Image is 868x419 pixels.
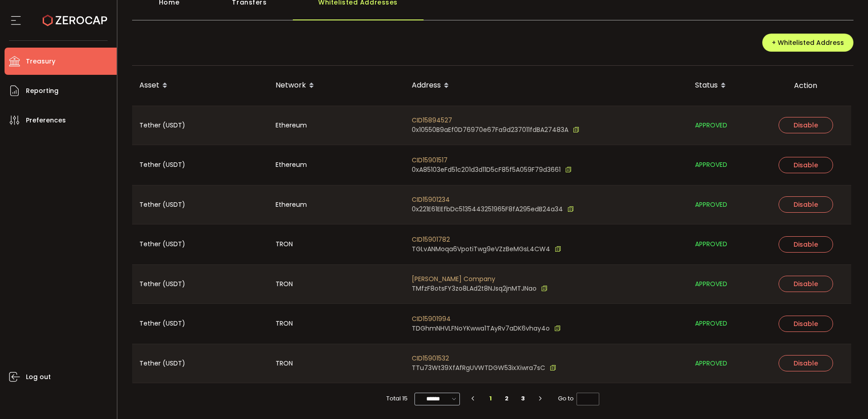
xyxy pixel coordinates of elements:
span: Disable [794,161,818,170]
span: Tether (USDT) [139,318,185,329]
span: TTu73Wt39XfAfRgUVWTDGW53ixXiwra7sC [412,363,545,373]
span: Tether (USDT) [139,160,185,170]
div: Action [760,80,851,91]
span: CID15894527 [412,116,579,125]
span: Go to [558,392,599,405]
span: Log out [26,370,51,384]
span: APPROVED [695,358,727,369]
span: Disable [794,240,818,249]
span: Disable [794,279,818,288]
span: APPROVED [695,200,727,210]
span: CID15901994 [412,314,561,324]
div: Address [404,78,688,93]
span: TGLvANMoqa6VpotiTwg9eVZzBeMGsL4CW4 [412,244,550,254]
span: 0x10550B9aEf0D76970e67Fa9d237011fdBA27483A [412,125,568,135]
span: + Whitelisted Address [772,38,844,47]
div: Network [268,78,404,93]
div: Asset [132,78,268,93]
button: + Whitelisted Address [762,34,853,52]
span: TRON [276,239,293,249]
div: Status [688,78,760,93]
li: 2 [499,392,515,405]
span: Total 15 [386,392,408,405]
span: TRON [276,279,293,289]
span: Reporting [26,84,59,97]
span: Disable [794,359,818,368]
button: Disable [779,316,833,332]
span: APPROVED [695,279,727,289]
iframe: Chat Widget [823,375,868,419]
button: Disable [779,157,833,173]
span: Ethereum [276,120,307,131]
span: TRON [276,318,293,329]
span: TMfzF8otsFY3zo8LAd2t8NJsq2jnMTJNao [412,284,537,293]
button: Disable [779,355,833,371]
span: APPROVED [695,120,727,131]
span: Preferences [26,114,66,127]
span: Tether (USDT) [139,239,185,249]
span: TDGhmNHVLFNoYKwwa1TAyRv7aDK6vhay4o [412,324,550,333]
span: Ethereum [276,200,307,210]
span: Tether (USDT) [139,120,185,131]
li: 1 [483,392,499,405]
button: Disable [779,117,833,133]
span: Disable [794,200,818,209]
span: CID15901517 [412,156,572,165]
span: CID15901782 [412,235,561,244]
span: Disable [794,121,818,130]
li: 3 [515,392,531,405]
span: Treasury [26,55,55,68]
span: Tether (USDT) [139,279,185,289]
span: APPROVED [695,239,727,249]
span: 0x221E61EEfbDc5135443251965F8fA295edB24a34 [412,205,563,214]
span: Ethereum [276,160,307,170]
span: APPROVED [695,318,727,329]
span: TRON [276,358,293,369]
span: CID15901532 [412,354,556,363]
span: 0xA85103eFd51c201d3d11D5cF85f5A059F79d3661 [412,165,561,175]
button: Disable [779,196,833,213]
button: Disable [779,236,833,253]
span: Tether (USDT) [139,200,185,210]
span: CID15901234 [412,195,574,205]
span: [PERSON_NAME] Company [412,274,547,284]
span: Tether (USDT) [139,358,185,369]
button: Disable [779,276,833,292]
span: Disable [794,319,818,328]
span: APPROVED [695,160,727,170]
